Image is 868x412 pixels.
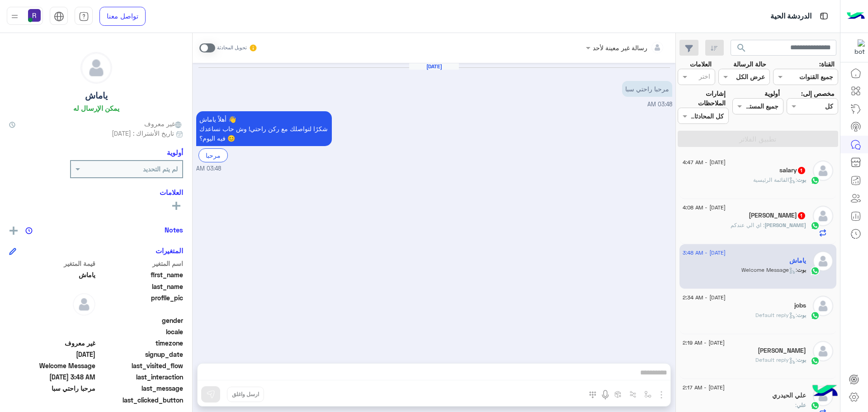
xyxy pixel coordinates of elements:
[755,356,797,363] span: : Default reply
[818,10,830,22] img: tab
[683,249,726,257] span: [DATE] - 3:48 AM
[81,52,112,83] img: defaultAdmin.png
[770,10,811,23] p: الدردشة الحية
[79,11,89,22] img: tab
[758,347,806,355] h5: Mahdi Hajib
[847,7,865,26] img: Logo
[97,316,184,325] span: gender
[9,270,95,279] span: ياماش
[97,350,184,359] span: signup_date
[849,39,865,56] img: 322853014244696
[28,9,41,22] img: userImage
[801,89,835,98] label: مخصص إلى:
[811,266,820,275] img: WhatsApp
[25,227,33,234] img: notes
[699,71,712,83] div: اختر
[196,165,221,173] span: 03:48 AM
[97,361,184,370] span: last_visited_flow
[9,316,95,325] span: null
[797,402,806,408] span: علي
[797,356,806,363] span: بوت
[779,166,806,174] h5: salary
[813,341,833,361] img: defaultAdmin.png
[227,387,264,402] button: ارسل واغلق
[144,119,183,128] span: غير معروف
[73,104,119,112] h6: يمكن الإرسال له
[813,251,833,271] img: defaultAdmin.png
[9,350,95,359] span: 2025-09-06T00:48:59.917Z
[819,59,835,69] label: القناة:
[741,266,797,273] span: : Welcome Message
[678,89,726,108] label: إشارات الملاحظات
[97,270,184,279] span: first_name
[795,402,797,408] span: :
[731,40,753,59] button: search
[755,312,797,318] span: : Default reply
[731,222,764,228] span: اي الي عندكم
[97,282,184,291] span: last_name
[97,293,184,314] span: profile_pic
[97,384,184,393] span: last_message
[85,90,108,101] h5: ياماش
[97,327,184,336] span: locale
[156,246,183,255] h6: المتغيرات
[409,63,459,70] h6: [DATE]
[683,204,726,212] span: [DATE] - 4:08 AM
[198,148,228,162] div: مرحبا
[683,158,726,166] span: [DATE] - 4:47 AM
[9,395,95,405] span: null
[217,44,247,52] small: تحويل المحادثة
[736,43,747,53] span: search
[797,312,806,318] span: بوت
[678,131,838,147] button: تطبيق الفلاتر
[811,176,820,185] img: WhatsApp
[622,81,672,97] p: 6/9/2025, 3:48 AM
[165,226,183,234] h6: Notes
[112,128,174,138] span: تاريخ الأشتراك : [DATE]
[9,372,95,382] span: 2025-09-06T00:48:59.911Z
[811,401,820,410] img: WhatsApp
[9,11,20,22] img: profile
[9,188,183,196] h6: العلامات
[690,59,712,69] label: العلامات
[797,176,806,183] span: بوت
[54,11,64,22] img: tab
[798,167,805,174] span: 1
[813,161,833,181] img: defaultAdmin.png
[9,227,18,235] img: add
[813,296,833,316] img: defaultAdmin.png
[9,259,95,268] span: قيمة المتغير
[749,212,806,219] h5: سامي
[683,294,726,302] span: [DATE] - 2:34 AM
[764,89,780,98] label: أولوية
[813,206,833,226] img: defaultAdmin.png
[9,338,95,348] span: غير معروف
[9,327,95,336] span: null
[196,111,332,146] p: 6/9/2025, 3:48 AM
[97,395,184,405] span: last_clicked_button
[647,101,672,108] span: 03:48 AM
[167,148,183,156] h6: أولوية
[683,384,725,392] span: [DATE] - 2:17 AM
[789,257,806,265] h5: ياماش
[794,302,806,309] h5: jobs
[9,361,95,370] span: Welcome Message
[811,221,820,230] img: WhatsApp
[797,266,806,273] span: بوت
[753,176,797,183] span: : القائمة الرئيسية
[798,212,805,219] span: 1
[733,59,766,69] label: حالة الرسالة
[75,7,93,26] a: tab
[9,384,95,393] span: مرحبا راحتي سبا
[772,392,806,399] h5: علي الحيدري
[683,339,725,347] span: [DATE] - 2:19 AM
[764,222,806,228] span: [PERSON_NAME]
[97,259,184,268] span: اسم المتغير
[811,311,820,320] img: WhatsApp
[97,372,184,382] span: last_interaction
[97,338,184,348] span: timezone
[809,376,841,407] img: hulul-logo.png
[99,7,146,26] a: تواصل معنا
[811,356,820,365] img: WhatsApp
[73,293,95,316] img: defaultAdmin.png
